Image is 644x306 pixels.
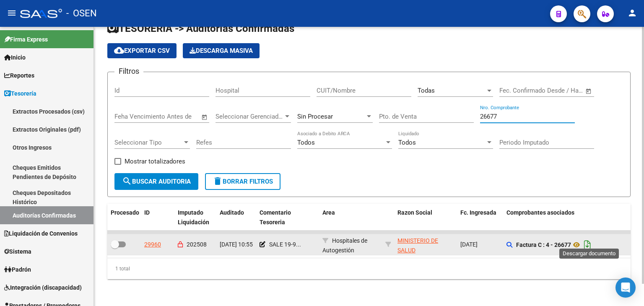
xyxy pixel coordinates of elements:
[582,238,593,252] i: Descargar documento
[216,113,283,120] span: Seleccionar Gerenciador
[107,43,177,58] button: Exportar CSV
[584,86,594,96] button: Open calendar
[66,4,97,23] span: - OSEN
[297,139,315,146] span: Todos
[114,139,182,146] span: Seleccionar Tipo
[141,204,174,231] datatable-header-cell: ID
[7,8,17,18] mat-icon: menu
[114,65,143,77] h3: Filtros
[615,277,636,298] div: Open Intercom Messenger
[319,204,382,231] datatable-header-cell: Area
[322,209,335,216] span: Area
[122,178,191,185] span: Buscar Auditoria
[107,258,631,279] div: 1 total
[4,247,31,256] span: Sistema
[205,173,280,190] button: Borrar Filtros
[213,178,273,185] span: Borrar Filtros
[200,112,210,122] button: Open calendar
[4,89,36,98] span: Tesorería
[516,241,571,248] strong: Factura C : 4 - 26677
[397,236,454,254] div: - 30999257182
[183,43,260,58] button: Descarga Masiva
[183,43,260,58] app-download-masive: Descarga masiva de comprobantes (adjuntos)
[256,204,319,231] datatable-header-cell: Comentario Tesoreria
[627,8,637,18] mat-icon: person
[418,87,435,94] span: Todas
[114,173,198,190] button: Buscar Auditoria
[394,204,457,231] datatable-header-cell: Razon Social
[4,71,34,80] span: Reportes
[269,241,301,248] span: SALE 19-9...
[506,209,574,216] span: Comprobantes asociados
[122,176,132,186] mat-icon: search
[460,241,478,248] span: [DATE]
[114,45,124,55] mat-icon: cloud_download
[111,209,139,216] span: Procesado
[322,237,367,254] span: Hospitales de Autogestión
[216,204,256,231] datatable-header-cell: Auditado
[144,209,150,216] span: ID
[398,139,416,146] span: Todos
[187,241,207,248] span: 202508
[220,241,253,248] span: [DATE] 10:55
[4,229,78,238] span: Liquidación de Convenios
[213,176,223,186] mat-icon: delete
[114,47,170,54] span: Exportar CSV
[107,23,294,34] span: TESORERIA -> Auditorías Confirmadas
[144,240,161,249] div: 29960
[174,204,216,231] datatable-header-cell: Imputado Liquidación
[125,156,185,166] span: Mostrar totalizadores
[4,35,48,44] span: Firma Express
[297,113,333,120] span: Sin Procesar
[190,47,253,54] span: Descarga Masiva
[4,283,82,292] span: Integración (discapacidad)
[457,204,503,231] datatable-header-cell: Fc. Ingresada
[397,237,438,254] span: MINISTERIO DE SALUD
[178,209,209,226] span: Imputado Liquidación
[4,265,31,274] span: Padrón
[260,209,291,226] span: Comentario Tesoreria
[503,204,629,231] datatable-header-cell: Comprobantes asociados
[397,209,432,216] span: Razon Social
[220,209,244,216] span: Auditado
[460,209,496,216] span: Fc. Ingresada
[499,87,533,94] input: Fecha inicio
[107,204,141,231] datatable-header-cell: Procesado
[4,53,26,62] span: Inicio
[541,87,582,94] input: Fecha fin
